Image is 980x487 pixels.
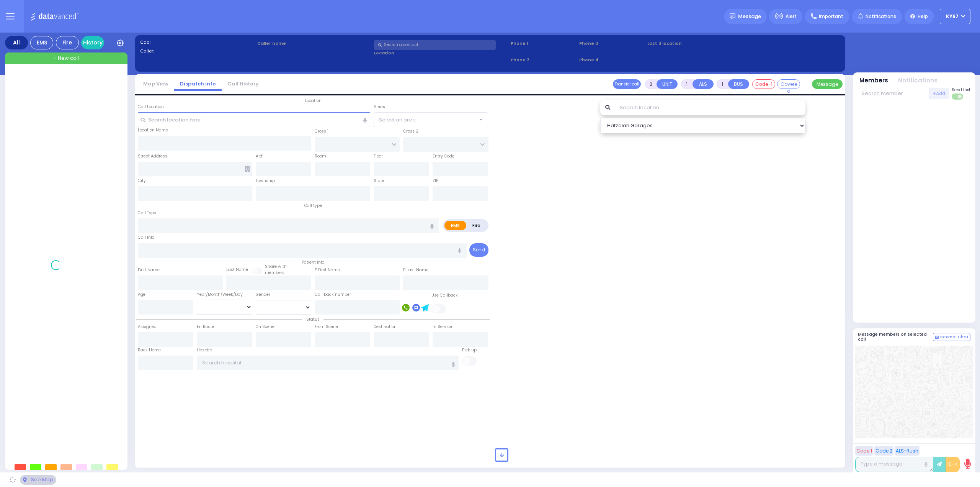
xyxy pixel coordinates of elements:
button: KY67 [940,9,970,24]
img: Logo [30,11,81,21]
span: Phone 4 [579,57,645,63]
span: KY67 [946,13,959,20]
div: Fire [56,36,79,49]
label: Call Type [138,210,156,216]
label: P First Name [315,267,340,273]
button: Code 1 [855,446,873,456]
label: Last 3 location [647,40,744,47]
span: Send text [952,87,970,93]
span: Location [301,98,325,103]
a: Dispatch info [174,80,222,87]
span: Patient info [298,259,328,265]
label: From Scene [315,324,338,330]
button: Internal Chat [933,333,970,341]
label: Last Name [226,267,248,273]
label: En Route [197,324,214,330]
label: State [374,178,384,184]
label: City [138,178,146,184]
label: Hospital [197,347,214,353]
span: Help [918,13,928,20]
a: History [81,36,104,49]
span: Notifications [866,13,896,20]
span: Other building occupants [245,166,250,172]
div: See map [20,475,56,485]
input: Search location [615,100,806,115]
h5: Message members on selected call [858,332,933,342]
span: Phone 2 [511,57,577,63]
button: ALS [693,79,714,89]
button: BUS [728,79,749,89]
a: Map View [137,80,174,87]
label: Township [256,178,275,184]
button: Code-1 [752,79,775,89]
button: Code 2 [874,446,893,456]
input: Search a contact [374,40,496,50]
label: Age [138,292,145,298]
span: Call type [301,203,326,208]
label: First Name [138,267,160,273]
label: Location [374,50,508,56]
label: Apt [256,153,263,159]
button: Transfer call [613,79,641,89]
div: Year/Month/Week/Day [197,292,252,298]
span: Internal Chat [940,335,969,340]
label: Use Callback [431,292,458,298]
label: Gender [256,292,270,298]
label: Floor [374,153,383,159]
label: Call Location [138,104,164,110]
div: EMS [30,36,53,49]
button: ALS-Rush [895,446,920,456]
label: Room [315,153,326,159]
span: Message [738,13,761,20]
button: Send [469,243,488,257]
label: Call back number [315,292,351,298]
label: In Service [433,324,452,330]
button: Notifications [898,76,938,85]
label: ZIP [433,178,438,184]
span: members [265,270,284,275]
a: Call History [222,80,265,87]
label: Turn off text [952,93,964,100]
label: Cross 2 [403,128,418,134]
img: comment-alt.png [935,336,939,339]
img: message.svg [730,13,735,19]
input: Search member [858,88,929,99]
label: Street Address [138,153,167,159]
label: Fire [466,221,487,230]
label: P Last Name [403,267,428,273]
button: UNIT [657,79,678,89]
label: Caller: [140,48,255,54]
small: Share with [265,264,287,269]
input: Search location here [138,112,371,127]
label: Areas [374,104,385,110]
div: All [5,36,28,49]
label: Assigned [138,324,157,330]
button: Members [859,76,888,85]
span: Important [819,13,843,20]
label: Cross 1 [315,128,328,134]
label: On Scene [256,324,274,330]
label: Destination [374,324,397,330]
label: Pick up [462,347,477,353]
span: Alert [786,13,797,20]
label: Caller name [257,40,372,47]
label: Back Home [138,347,161,353]
label: EMS [444,221,467,230]
label: Location Name [138,127,168,133]
button: Covered [777,79,800,89]
button: Message [812,79,843,89]
span: Select an area [379,116,416,124]
input: Search hospital [197,356,459,370]
span: Status [302,316,323,322]
label: Call Info [138,234,154,241]
span: Phone 1 [511,40,577,47]
span: + New call [53,54,79,62]
span: Phone 3 [579,40,645,47]
label: Entry Code [433,153,454,159]
label: Cad: [140,39,255,46]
